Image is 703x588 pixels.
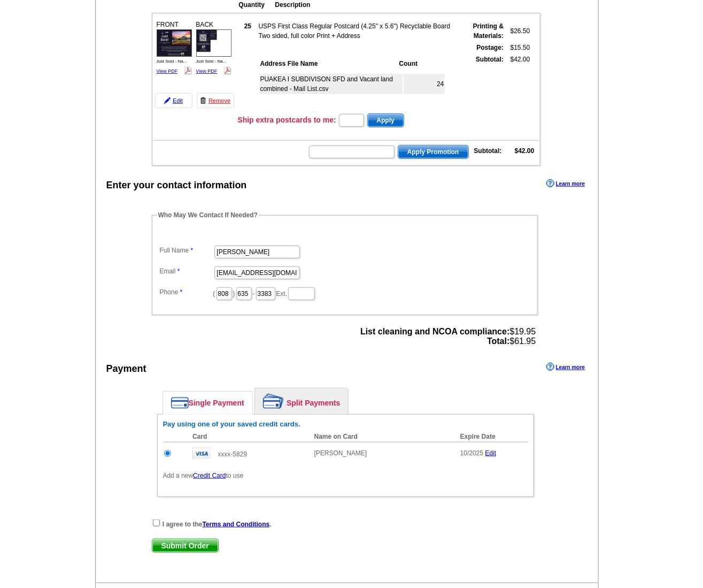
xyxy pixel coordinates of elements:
[546,179,585,188] a: Learn more
[200,97,206,104] img: trashcan-icon.gif
[476,44,504,51] strong: Postage:
[192,448,211,459] img: visa.gif
[196,29,231,56] img: small-thumb.jpg
[157,29,192,56] img: small-thumb.jpg
[163,420,528,429] h6: Pay using one of your saved credit cards.
[485,449,497,457] a: Edit
[160,246,213,255] label: Full Name
[476,56,504,63] strong: Subtotal:
[164,97,171,104] img: pencil-icon.gif
[157,68,178,74] a: View PDF
[244,22,251,30] strong: 25
[160,266,213,276] label: Email
[193,472,226,479] a: Credit Card
[157,285,532,301] dd: ( ) - Ext.
[155,93,192,108] a: Edit
[505,42,530,53] td: $15.50
[455,431,528,442] th: Expire Date
[399,58,445,69] th: Count
[263,394,284,409] img: split-payment.png
[152,539,218,552] span: Submit Order
[473,22,504,40] strong: Printing & Materials:
[197,93,234,108] a: Remove
[187,431,309,442] th: Card
[260,58,398,69] th: Address File Name
[196,68,218,74] a: View PDF
[505,54,530,110] td: $42.00
[155,18,194,77] div: FRONT
[184,66,192,74] img: pdf_logo.png
[515,147,535,155] strong: $42.00
[218,450,247,458] span: xxxx-5829
[309,431,455,442] th: Name on Card
[157,210,259,220] legend: Who May We Contact If Needed?
[203,521,270,528] a: Terms and Conditions
[196,59,227,64] span: Just Sold - Na...
[404,74,445,94] td: 24
[260,74,403,94] td: PUAKEA I SUBDIVISON SFD and Vacant land combined - Mail List.csv
[474,147,502,155] strong: Subtotal:
[487,337,509,346] strong: Total:
[255,388,348,414] a: Split Payments
[460,449,483,457] span: 10/2025
[163,521,272,528] strong: I agree to the .
[398,146,468,158] span: Apply Promotion
[505,21,530,41] td: $26.50
[360,327,509,336] strong: List cleaning and NCOA compliance:
[258,21,460,41] td: USPS First Class Regular Postcard (4.25" x 5.6") Recyclable Board Two sided, full color Print + A...
[398,145,469,159] button: Apply Promotion
[367,113,404,127] button: Apply
[314,449,367,457] span: [PERSON_NAME]
[106,178,247,193] div: Enter your contact information
[195,18,233,77] div: BACK
[238,115,336,125] h3: Ship extra postcards to me:
[160,287,213,297] label: Phone
[223,66,231,74] img: pdf_logo.png
[163,392,252,414] a: Single Payment
[106,362,146,376] div: Payment
[171,397,189,409] img: single-payment.png
[360,327,536,346] span: $19.95 $61.95
[546,363,585,371] a: Learn more
[157,59,187,64] span: Just Sold - Na...
[368,114,404,127] span: Apply
[163,471,528,480] p: Add a new to use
